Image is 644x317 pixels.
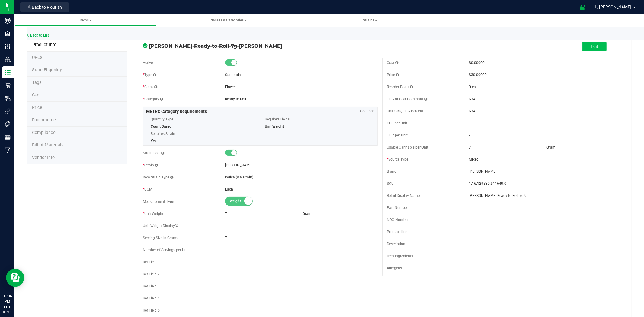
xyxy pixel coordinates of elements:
span: $30.00000 [469,73,487,77]
span: [PERSON_NAME] [225,163,252,167]
p: 09/19 [3,310,12,314]
span: Vendor Info [32,155,55,160]
p: 01:06 PM EDT [3,293,12,310]
span: Flower [225,85,236,89]
span: Strain Req. [143,151,164,155]
span: UOM [143,187,152,191]
span: Unit Weight Display [143,224,178,228]
span: Cost [387,61,398,65]
span: Ref Field 5 [143,308,160,312]
inline-svg: Users [5,95,11,101]
span: SKU [387,181,394,186]
span: Part Number [387,206,408,210]
span: Item Strain Type [143,175,173,179]
span: Unit Weight [143,212,163,216]
span: Item Ingredients [387,254,413,258]
inline-svg: Configuration [5,43,11,50]
span: Ref Field 2 [143,272,160,276]
button: Edit [582,42,607,51]
inline-svg: Manufacturing [5,147,11,153]
span: Price [32,105,42,110]
span: Collapse [360,108,374,114]
span: Cannabis [225,73,241,77]
span: Gram [303,212,312,216]
span: Required Fields [265,115,370,124]
span: Classes & Categories [210,18,247,22]
span: Reorder Point [387,85,413,89]
i: Custom display text for unit weight (e.g., '1.25 g', '1 gram (0.035 oz)', '1 cookie (10mg THC)') [175,224,178,228]
inline-svg: Integrations [5,108,11,114]
span: THC or CBD Dominant [387,97,427,101]
span: Allergens [387,266,402,270]
span: Count Based [151,124,171,129]
span: Tag [32,67,62,72]
span: Category [143,97,163,101]
span: N/A [469,97,476,101]
span: Product Info [32,42,56,47]
span: Strains [363,18,377,22]
span: Open Ecommerce Menu [576,1,589,13]
span: Ecommerce [32,117,56,123]
span: Active [143,61,153,65]
span: Each [225,187,233,191]
span: [PERSON_NAME] [469,169,622,174]
inline-svg: Facilities [5,30,11,37]
span: Type [143,73,156,77]
span: Source Type [387,157,408,162]
inline-svg: Inventory [5,69,11,75]
span: Cost [32,92,41,98]
span: Back to Flourish [32,5,62,10]
span: Unit CBD/THC Percent [387,109,423,113]
span: Compliance [32,130,56,135]
span: Edit [591,44,598,49]
a: Back to List [27,33,49,37]
iframe: Resource center [6,269,24,287]
span: Items [80,18,92,22]
button: Back to Flourish [20,2,69,12]
span: $0.00000 [469,61,485,65]
span: [PERSON_NAME]-Ready-to-Roll-7g-[PERSON_NAME] [149,42,378,50]
span: 7 [225,212,227,216]
span: - [469,133,470,137]
span: Number of Servings per Unit [143,248,189,252]
span: Price [387,73,399,77]
span: Class [143,85,157,89]
span: 7 [225,235,378,241]
inline-svg: Distribution [5,56,11,62]
span: NDC Number [387,218,409,222]
span: In Sync [143,43,147,49]
span: METRC Category Requirements [146,109,207,114]
span: Retail Display Name [387,194,420,198]
span: Product Line [387,230,407,234]
span: Unit Weight [265,124,284,129]
span: 1.16.129830.511649.0 [469,181,622,186]
span: - [469,121,470,125]
span: Weight [230,197,257,206]
span: 7 [469,145,471,149]
span: Ready-to-Roll [225,97,246,101]
span: [PERSON_NAME] Ready-to-Roll 7g-9 [469,193,622,198]
span: Tag [32,80,41,85]
span: THC per Unit [387,133,408,137]
span: Bill of Materials [32,142,63,148]
span: N/A [469,109,476,113]
span: Yes [151,139,156,143]
span: Gram [546,145,556,149]
span: Ref Field 1 [143,260,160,264]
span: Quantity Type [151,115,256,124]
span: Mixed [469,157,622,162]
span: Measurement Type [143,200,174,204]
inline-svg: Retail [5,82,11,88]
span: Requires Strain [151,129,256,138]
inline-svg: Reports [5,134,11,140]
span: Brand [387,169,396,174]
span: Description [387,242,405,246]
span: Strain [143,163,158,167]
span: Ref Field 4 [143,296,160,300]
span: Usable Cannabis per Unit [387,145,428,149]
span: CBD per Unit [387,121,407,125]
span: Indica (via strain) [225,175,253,179]
span: Ref Field 3 [143,284,160,288]
span: Hi, [PERSON_NAME]! [593,5,633,9]
span: Tag [32,55,42,60]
